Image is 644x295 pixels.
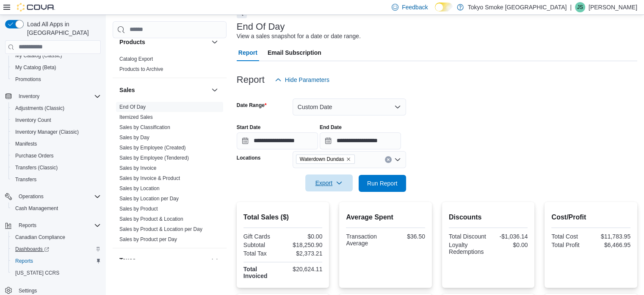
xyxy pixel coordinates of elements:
[237,124,261,131] label: Start Date
[300,155,344,163] span: Waterdown Dundas
[12,51,101,61] span: My Catalog (Classic)
[12,139,40,149] a: Manifests
[119,236,177,243] span: Sales by Product per Day
[119,226,202,233] span: Sales by Product & Location per Day
[570,2,572,12] p: |
[237,102,267,109] label: Date Range
[320,124,342,131] label: End Date
[119,165,156,171] a: Sales by Invoice
[119,175,180,182] span: Sales by Invoice & Product
[8,267,104,279] button: [US_STATE] CCRS
[119,145,186,151] a: Sales by Employee (Created)
[8,50,104,62] button: My Catalog (Classic)
[367,179,398,188] span: Run Report
[12,268,63,278] a: [US_STATE] CCRS
[119,256,136,264] h3: Taxes
[8,114,104,126] button: Inventory Count
[285,266,322,273] div: $20,624.11
[593,242,630,248] div: $6,466.95
[346,212,425,222] h2: Average Spent
[2,191,104,202] button: Operations
[243,266,268,279] strong: Total Invoiced
[8,126,104,138] button: Inventory Manager (Classic)
[15,52,62,59] span: My Catalog (Classic)
[237,32,361,41] div: View a sales snapshot for a date or date range.
[12,51,66,61] a: My Catalog (Classic)
[551,242,589,248] div: Total Profit
[243,212,323,222] h2: Total Sales ($)
[119,134,149,141] span: Sales by Day
[15,129,79,135] span: Inventory Manager (Classic)
[12,115,101,125] span: Inventory Count
[119,124,170,130] a: Sales by Classification
[15,220,101,230] span: Reports
[468,2,567,12] p: Tokyo Smoke [GEOGRAPHIC_DATA]
[237,132,318,149] input: Press the down key to open a popover containing a calendar.
[237,155,261,161] label: Locations
[8,102,104,114] button: Adjustments (Classic)
[2,90,104,102] button: Inventory
[15,91,101,101] span: Inventory
[285,242,322,248] div: $18,250.90
[243,242,281,248] div: Subtotal
[119,66,163,73] span: Products to Archive
[12,151,101,161] span: Purchase Orders
[449,212,528,222] h2: Discounts
[12,139,101,149] span: Manifests
[8,138,104,150] button: Manifests
[119,38,208,46] button: Products
[320,132,401,149] input: Press the down key to open a popover containing a calendar.
[12,232,101,242] span: Canadian Compliance
[12,244,101,254] span: Dashboards
[119,236,177,242] a: Sales by Product per Day
[490,233,528,240] div: -$1,036.14
[435,3,453,11] input: Dark Mode
[119,66,163,72] a: Products to Archive
[12,163,101,173] span: Transfers (Classic)
[119,216,183,222] span: Sales by Product & Location
[119,256,208,264] button: Taxes
[296,155,355,164] span: Waterdown Dundas
[119,56,153,62] a: Catalog Export
[12,127,101,137] span: Inventory Manager (Classic)
[12,74,44,84] a: Promotions
[19,287,37,294] span: Settings
[8,231,104,243] button: Canadian Compliance
[119,86,135,94] h3: Sales
[387,233,425,240] div: $36.50
[119,155,189,161] a: Sales by Employee (Tendered)
[577,2,583,12] span: JS
[119,185,160,192] span: Sales by Location
[15,258,33,264] span: Reports
[113,54,227,78] div: Products
[449,242,486,255] div: Loyalty Redemptions
[12,103,101,113] span: Adjustments (Classic)
[15,76,41,83] span: Promotions
[8,62,104,73] button: My Catalog (Beta)
[12,244,53,254] a: Dashboards
[12,256,36,266] a: Reports
[119,144,186,151] span: Sales by Employee (Created)
[12,127,82,137] a: Inventory Manager (Classic)
[119,135,149,140] a: Sales by Day
[15,234,65,241] span: Canadian Compliance
[24,20,101,37] span: Load All Apps in [GEOGRAPHIC_DATA]
[271,71,333,88] button: Hide Parameters
[119,206,158,212] a: Sales by Product
[449,233,486,240] div: Total Discount
[119,104,146,110] a: End Of Day
[12,268,101,278] span: Washington CCRS
[19,93,39,100] span: Inventory
[285,250,322,257] div: $2,373.21
[8,255,104,267] button: Reports
[15,105,64,112] span: Adjustments (Classic)
[15,220,40,230] button: Reports
[237,22,285,32] h3: End Of Day
[119,124,170,131] span: Sales by Classification
[119,165,156,171] span: Sales by Invoice
[12,174,40,185] a: Transfers
[8,174,104,185] button: Transfers
[12,115,55,125] a: Inventory Count
[12,203,61,214] a: Cash Management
